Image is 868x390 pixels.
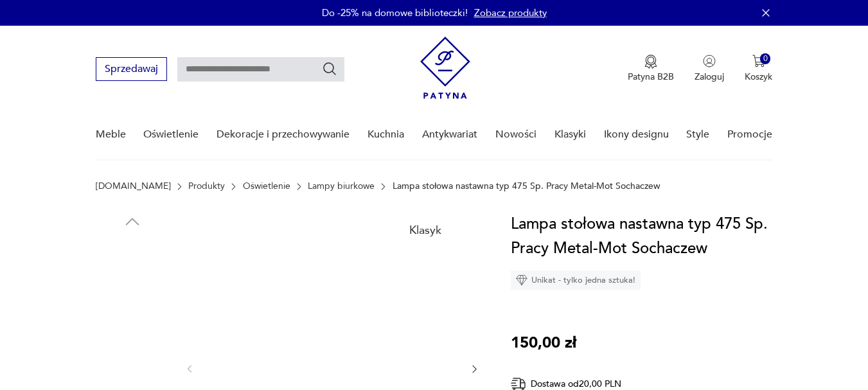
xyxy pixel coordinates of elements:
p: 150,00 zł [511,331,576,355]
img: Patyna - sklep z meblami i dekoracjami vintage [420,37,470,99]
p: Koszyk [745,71,772,83]
img: Zdjęcie produktu Lampa stołowa nastawna typ 475 Sp. Pracy Metal-Mot Sochaczew [96,238,169,311]
p: Lampa stołowa nastawna typ 475 Sp. Pracy Metal-Mot Sochaczew [393,181,660,191]
a: Sprzedawaj [96,66,167,75]
button: Zaloguj [695,55,724,83]
a: Produkty [188,181,225,191]
a: Style [686,110,709,159]
button: Sprzedawaj [96,57,167,81]
button: Szukaj [322,61,337,76]
a: Dekoracje i przechowywanie [217,110,350,159]
a: Kuchnia [368,110,404,159]
img: Ikona diamentu [516,274,527,286]
a: Klasyki [554,110,586,159]
a: Nowości [495,110,536,159]
a: Oświetlenie [143,110,199,159]
img: Ikona medalu [644,55,657,69]
div: Unikat - tylko jedna sztuka! [511,270,641,290]
h1: Lampa stołowa nastawna typ 475 Sp. Pracy Metal-Mot Sochaczew [511,212,782,261]
div: 0 [760,53,771,64]
a: Promocje [727,110,772,159]
div: Klasyk [402,217,449,244]
a: Zobacz produkty [474,6,547,19]
img: Ikona koszyka [752,55,765,67]
button: 0Koszyk [745,55,772,83]
button: Patyna B2B [628,55,674,83]
a: [DOMAIN_NAME] [96,181,171,191]
a: Oświetlenie [243,181,290,191]
a: Lampy biurkowe [308,181,375,191]
img: Ikonka użytkownika [703,55,716,67]
p: Do -25% na domowe biblioteczki! [322,6,468,19]
a: Ikony designu [604,110,669,159]
a: Meble [96,110,126,159]
a: Ikona medaluPatyna B2B [628,55,674,83]
p: Zaloguj [695,71,724,83]
a: Antykwariat [422,110,477,159]
p: Patyna B2B [628,71,674,83]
